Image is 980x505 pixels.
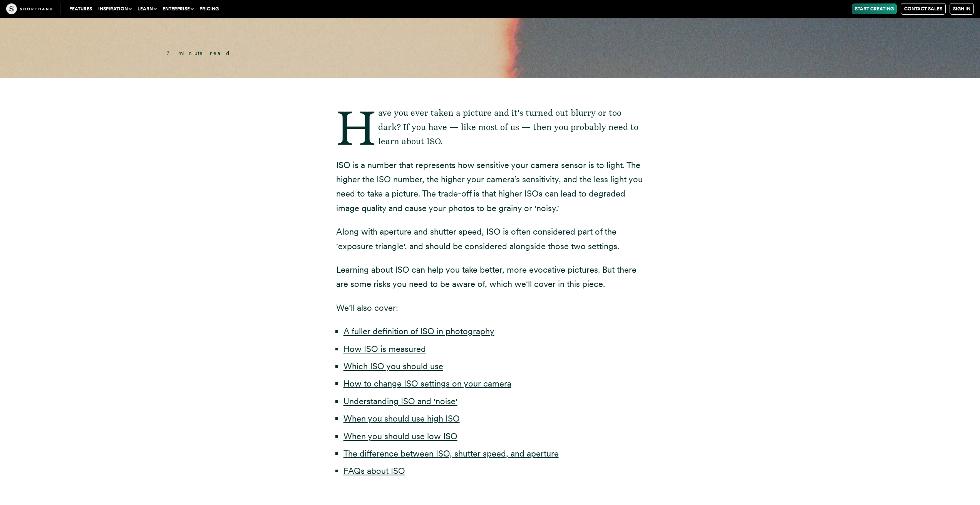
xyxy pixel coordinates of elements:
[336,263,644,292] p: Learning about ISO can help you take better, more evocative pictures. But there are some risks yo...
[901,3,946,15] a: Contact Sales
[196,3,222,14] a: Pricing
[6,3,52,14] img: The Craft
[852,3,897,14] a: Start Creating
[66,3,95,14] a: Features
[167,50,231,56] span: 7 minute read
[159,3,196,14] button: Enterprise
[343,396,457,406] a: Understanding ISO and 'noise'
[343,413,460,423] a: When you should use high ISO
[336,301,644,315] p: We’ll also cover:
[336,106,644,149] p: Have you ever taken a picture and it's turned out blurry or too dark? If you have — like most of ...
[336,158,644,216] p: ISO is a number that represents how sensitive your camera sensor is to light. The higher the ISO ...
[343,378,511,388] a: How to change ISO settings on your camera
[343,466,405,476] a: FAQs about ISO
[343,448,559,458] a: The difference between ISO, shutter speed, and aperture
[134,3,159,14] button: Learn
[343,326,494,336] a: A fuller definition of ISO in photography
[343,361,443,371] a: Which ISO you should use
[336,225,644,253] p: Along with aperture and shutter speed, ISO is often considered part of the 'exposure triangle', a...
[343,344,426,354] a: How ISO is measured
[950,3,974,15] a: Sign in
[343,431,457,441] a: When you should use low ISO
[95,3,134,14] button: Inspiration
